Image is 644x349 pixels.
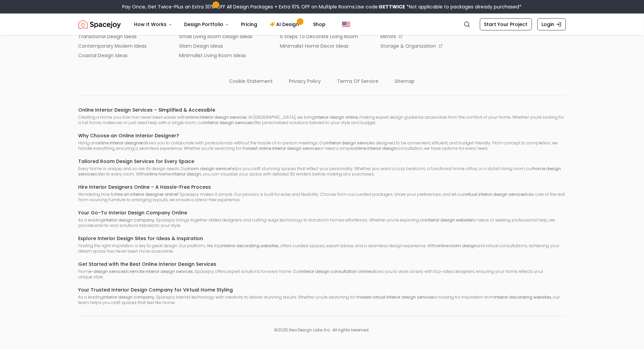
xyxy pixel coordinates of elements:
strong: virtual interior design services [465,191,526,197]
p: As a leading , Spacejoy blends technology with creativity to deliver stunning results. Whether yo... [79,295,566,305]
strong: interior design company [104,294,155,300]
strong: home design services [79,166,561,177]
a: transitional design ideas [79,33,163,40]
span: Use code: [356,3,405,10]
a: storage & organization [380,43,465,49]
p: contemporary modern ideas [79,43,147,49]
span: *Not applicable to packages already purchased* [405,3,522,10]
p: Wondering how to ? Spacejoy makes it simple. Our process is built for ease and flexibility. Choos... [79,192,566,203]
a: Login [537,18,566,30]
a: AI Design [264,18,307,31]
h6: Tailored Room Design Services for Every Space [79,158,566,165]
h6: Your Trusted Interior Design Company for Virtual Home Styling [79,286,566,293]
strong: hire an interior designer online [115,191,177,197]
nav: Global [79,14,566,35]
p: © 2025 . Neo Design Labs Inc . All rights reserved. [79,327,566,333]
img: Spacejoy Logo [79,18,121,31]
strong: online home interior design [145,171,201,177]
strong: online interior design [354,145,397,151]
strong: online room design [437,243,477,249]
p: As a leading , Spacejoy brings together skilled designers and cutting-edge technology to transfor... [79,217,566,228]
strong: online interior designer [96,140,143,146]
p: minimalist home decor ideas [280,43,349,49]
strong: interior design consultation online [301,269,371,274]
div: Pay Once, Get Twice-Plus an Extra 30% OFF All Design Packages + Extra 10% OFF on Multiple Rooms. [123,3,522,10]
a: 6 steps to decorate living room [280,33,364,40]
a: Spacejoy [79,18,121,31]
strong: room design service [188,166,230,171]
a: privacy policy [289,75,321,85]
a: small living room design ideas [179,33,264,40]
b: GETTWICE [379,3,405,10]
h6: Why Choose an Online Interior Designer? [79,132,566,139]
p: 6 steps to decorate living room [280,33,358,40]
a: Pricing [236,18,263,31]
p: Hiring an allows you to collaborate with professionals without the hassle of in-person meetings. ... [79,140,566,151]
a: glam design ideas [179,43,264,49]
a: terms of service [337,75,379,85]
button: Design Portfolio [179,18,235,31]
a: sitemap [395,75,415,85]
p: cookie statement [229,78,273,85]
button: How It Works [129,18,178,31]
h6: Get Started with the Best Online Interior Design Services [79,261,566,267]
p: Finding the right inspiration is key to great design. Our platform, like top , offers curated spa... [79,243,566,254]
p: terms of service [337,78,379,85]
p: mirrors [380,33,396,40]
strong: interior design company [104,217,155,223]
strong: e-design services [89,269,126,274]
p: Creating a home you love has never been easier with . At [GEOGRAPHIC_DATA], we bring , making exp... [79,115,566,125]
h6: Hire Interior Designers Online – A Hassle-Free Process [79,184,566,190]
p: transitional design ideas [79,33,137,40]
a: contemporary modern ideas [79,43,163,49]
a: mirrors [380,33,465,40]
p: storage & organization [380,43,436,49]
a: coastal design ideas [79,52,163,59]
strong: interior design website [426,217,472,223]
strong: remote interior design services [130,269,193,274]
strong: interior design services [205,120,252,125]
a: minimalist living room ideas [179,52,264,59]
strong: interior decorating websites [494,294,552,300]
strong: interior design service [327,140,372,146]
a: minimalist home decor ideas [280,43,364,49]
p: Every home is unique, and so are its design needs. Our helps you craft stunning spaces that refle... [79,166,566,177]
h6: Online Interior Design Services – Simplified & Accessible [79,107,566,113]
h6: Explore Interior Design Sites for Ideas & Inspiration [79,235,566,242]
strong: best virtual interior design services [363,294,434,300]
a: Start Your Project [480,18,532,30]
strong: interior design online [315,114,358,120]
a: cookie statement [229,75,273,85]
strong: online interior design services [186,114,247,120]
p: privacy policy [289,78,321,85]
strong: interior decorating websites [222,243,279,249]
img: United States [342,20,350,28]
a: Shop [308,18,331,31]
h6: Your Go-To Interior Design Company Online [79,209,566,216]
strong: best online interior design services [249,145,320,151]
p: coastal design ideas [79,52,128,59]
p: glam design ideas [179,43,223,49]
p: sitemap [395,78,415,85]
p: From to , Spacejoy offers expert solutions for every home. Our allows you to work closely with to... [79,269,566,280]
nav: Main [129,18,331,31]
p: minimalist living room ideas [179,52,246,59]
p: small living room design ideas [179,33,252,40]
